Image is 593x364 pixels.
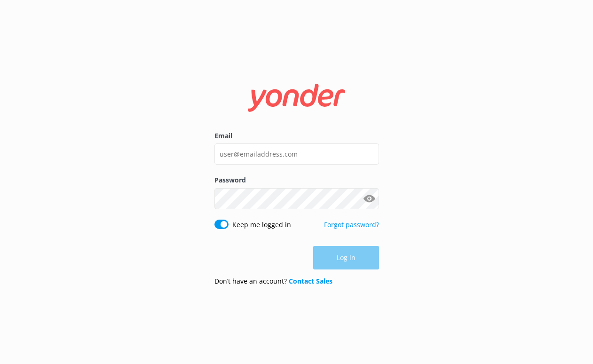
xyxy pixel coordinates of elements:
[214,175,379,185] label: Password
[214,143,379,165] input: user@emailaddress.com
[214,131,379,141] label: Email
[214,276,332,286] p: Don’t have an account?
[324,220,379,229] a: Forgot password?
[360,189,379,208] button: Show password
[289,277,332,285] a: Contact Sales
[232,220,291,230] label: Keep me logged in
